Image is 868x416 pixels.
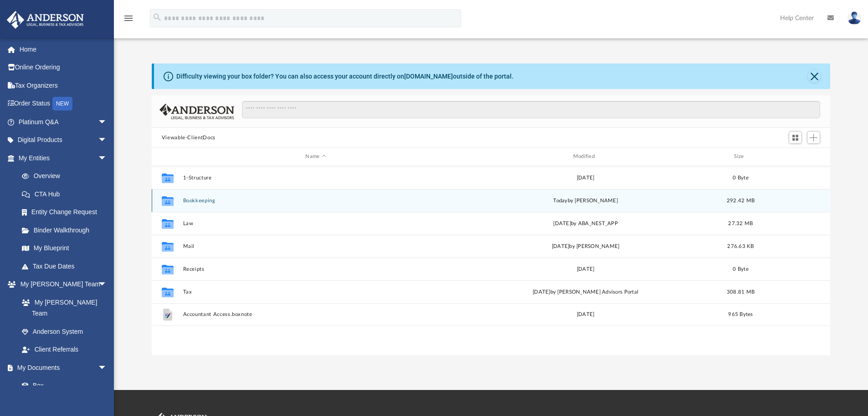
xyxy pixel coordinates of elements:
button: Mail [183,243,448,249]
span: today [553,198,567,203]
a: Online Ordering [6,58,121,77]
img: Anderson Advisors Platinum Portal [4,11,87,29]
div: Name [182,153,448,161]
a: Overview [13,167,121,185]
img: User Pic [847,11,861,25]
span: 0 Byte [733,266,749,271]
button: Viewable-ClientDocs [162,134,216,142]
i: menu [123,13,134,24]
a: CTA Hub [13,185,121,203]
div: grid [152,166,831,355]
a: My Blueprint [13,239,116,258]
div: [DATE] by [PERSON_NAME] Advisors Portal [452,288,718,296]
a: Digital Productsarrow_drop_down [6,131,121,149]
button: 1-Structure [183,175,448,181]
div: Modified [452,153,719,161]
span: 308.81 MB [727,289,755,294]
button: Tax [183,289,448,295]
a: Tax Due Dates [13,257,121,275]
a: [DOMAIN_NAME] [404,73,453,80]
span: 965 Bytes [728,312,753,317]
a: My [PERSON_NAME] Team [13,293,112,322]
a: Client Referrals [13,341,116,359]
a: Home [6,40,121,58]
div: NEW [52,97,72,111]
div: by [PERSON_NAME] [452,196,718,205]
div: id [156,153,179,161]
button: Accountant Access.boxnote [183,311,448,317]
span: arrow_drop_down [98,275,116,294]
a: My [PERSON_NAME] Teamarrow_drop_down [6,275,116,294]
a: Box [13,377,112,395]
button: Bookkeeping [183,198,448,204]
a: Entity Change Request [13,203,121,221]
div: [DATE] [452,174,718,182]
span: arrow_drop_down [98,149,116,168]
div: Size [722,153,759,161]
span: 292.42 MB [727,198,755,203]
span: 27.32 MB [728,221,753,226]
span: arrow_drop_down [98,358,116,377]
a: Binder Walkthrough [13,221,121,239]
a: Order StatusNEW [6,95,121,113]
div: [DATE] by [PERSON_NAME] [452,242,718,250]
button: Receipts [183,266,448,272]
a: My Entitiesarrow_drop_down [6,149,121,167]
a: Anderson System [13,322,116,341]
div: [DATE] by ABA_NEST_APP [452,219,718,227]
i: search [152,12,162,22]
div: [DATE] [452,265,718,273]
input: Search files and folders [242,101,820,118]
a: menu [123,17,134,24]
div: [DATE] [452,311,718,319]
span: arrow_drop_down [98,113,116,132]
a: Platinum Q&Aarrow_drop_down [6,113,121,131]
div: id [763,153,827,161]
span: 0 Byte [733,175,749,180]
button: Switch to Grid View [789,131,802,144]
button: Close [808,70,821,83]
a: My Documentsarrow_drop_down [6,358,116,377]
button: Add [807,131,821,144]
button: Law [183,221,448,226]
div: Difficulty viewing your box folder? You can also access your account directly on outside of the p... [176,72,514,81]
span: 276.63 KB [727,243,754,248]
span: arrow_drop_down [98,131,116,150]
a: Tax Organizers [6,76,121,95]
